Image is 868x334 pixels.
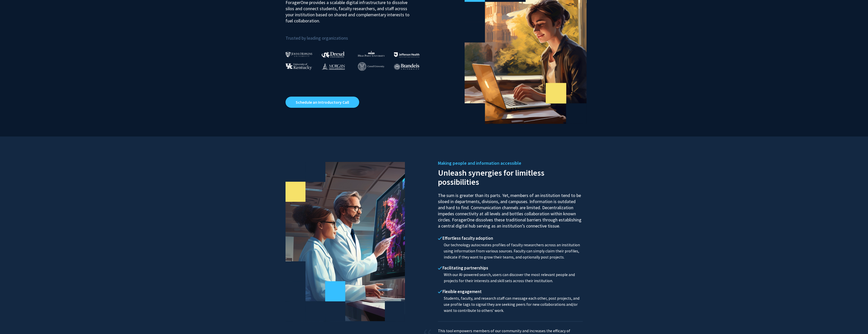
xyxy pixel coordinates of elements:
[358,51,385,57] img: High Point University
[322,63,345,70] img: Morgan State University
[438,295,583,314] p: Students, faculty, and research staff can message each other, post projects, and use profile tags...
[4,311,22,330] iframe: Chat
[438,236,583,241] h4: Effortless faculty adoption
[438,289,583,294] h4: Flexible engagement
[438,265,583,270] h4: Facilitating partnerships
[286,63,312,70] img: University of Kentucky
[438,167,583,187] h2: Unleash synergies for limitless possibilities
[438,242,583,260] p: Our technology autocreates profiles of faculty researchers across an institution using informatio...
[394,64,419,70] img: Brandeis University
[358,62,384,71] img: Cornell University
[438,272,583,284] p: With our AI-powered search, users can discover the most relevant people and projects for their in...
[286,97,359,108] a: Opens in a new tab
[438,188,583,229] p: The sum is greater than its parts. Yet, members of an institution tend to be siloed in department...
[438,159,583,167] h5: Making people and information accessible
[286,28,430,42] p: Trusted by leading organizations
[322,52,344,57] img: Drexel University
[394,52,419,57] img: Thomas Jefferson University
[286,52,312,57] img: Johns Hopkins University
